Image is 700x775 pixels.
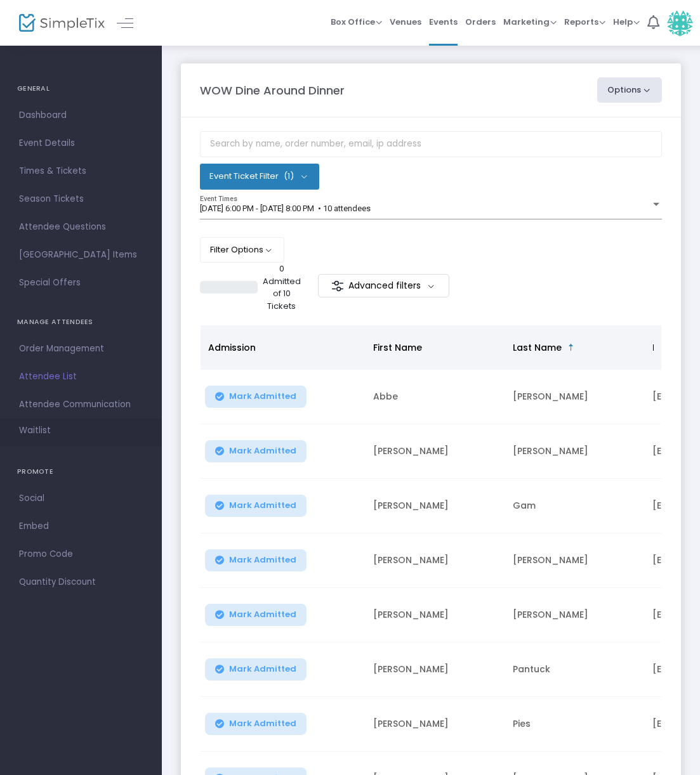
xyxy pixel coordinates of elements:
[429,6,458,38] span: Events
[564,16,605,28] span: Reports
[331,280,344,292] img: filter
[19,191,143,207] span: Season Tickets
[17,309,145,335] h4: MANAGE ATTENDEES
[652,341,677,354] span: Email
[366,424,505,479] td: [PERSON_NAME]
[200,237,284,263] button: Filter Options
[200,82,345,99] m-panel-title: WOW Dine Around Dinner
[505,642,645,697] td: Pantuck
[19,107,143,124] span: Dashboard
[200,131,662,157] input: Search by name, order number, email, ip address
[503,16,557,28] span: Marketing
[19,368,143,385] span: Attendee List
[200,204,371,213] span: [DATE] 6:00 PM - [DATE] 8:00 PM • 10 attendees
[19,574,143,590] span: Quantity Discount
[229,391,296,401] span: Mark Admitted
[200,164,319,189] button: Event Ticket Filter(1)
[505,479,645,533] td: Gam
[465,6,496,38] span: Orders
[19,135,143,152] span: Event Details
[205,658,307,681] button: Mark Admitted
[318,274,449,297] m-button: Advanced filters
[17,76,145,101] h4: GENERAL
[229,609,296,620] span: Mark Admitted
[19,247,143,263] span: [GEOGRAPHIC_DATA] Items
[19,275,143,291] span: Special Offers
[229,719,296,729] span: Mark Admitted
[263,263,301,312] p: 0 Admitted of 10 Tickets
[505,697,645,752] td: Pies
[229,555,296,565] span: Mark Admitted
[505,588,645,642] td: [PERSON_NAME]
[366,588,505,642] td: [PERSON_NAME]
[366,697,505,752] td: [PERSON_NAME]
[19,341,143,357] span: Order Management
[373,341,422,354] span: First Name
[205,713,307,735] button: Mark Admitted
[597,77,662,103] button: Options
[19,219,143,235] span: Attendee Questions
[390,6,421,38] span: Venues
[19,490,143,507] span: Social
[205,495,307,517] button: Mark Admitted
[366,370,505,424] td: Abbe
[366,533,505,588] td: [PERSON_NAME]
[205,440,307,462] button: Mark Admitted
[366,642,505,697] td: [PERSON_NAME]
[331,16,382,28] span: Box Office
[284,171,294,181] span: (1)
[19,518,143,535] span: Embed
[229,500,296,511] span: Mark Admitted
[17,459,145,485] h4: PROMOTE
[205,604,307,626] button: Mark Admitted
[19,163,143,179] span: Times & Tickets
[566,342,576,353] span: Sortable
[229,446,296,456] span: Mark Admitted
[205,386,307,408] button: Mark Admitted
[366,479,505,533] td: [PERSON_NAME]
[205,549,307,571] button: Mark Admitted
[208,341,256,354] span: Admission
[505,424,645,479] td: [PERSON_NAME]
[19,396,143,413] span: Attendee Communication
[513,341,562,354] span: Last Name
[19,424,51,437] span: Waitlist
[19,546,143,563] span: Promo Code
[229,664,296,674] span: Mark Admitted
[505,533,645,588] td: [PERSON_NAME]
[613,16,640,28] span: Help
[505,370,645,424] td: [PERSON_NAME]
